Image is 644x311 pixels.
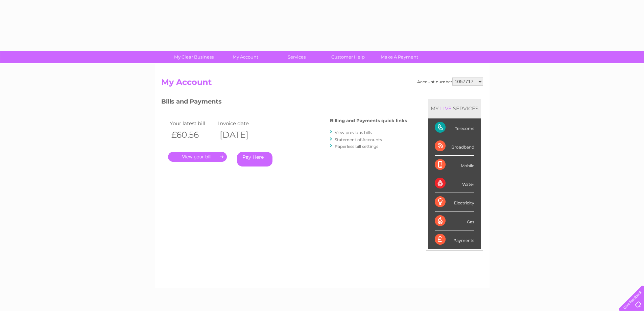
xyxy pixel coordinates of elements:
a: Make A Payment [372,51,427,63]
h3: Bills and Payments [161,97,407,109]
h4: Billing and Payments quick links [330,118,407,123]
a: Customer Help [320,51,376,63]
div: Payments [435,230,474,249]
th: [DATE] [216,128,265,142]
th: £60.56 [168,128,217,142]
div: MY SERVICES [428,99,481,118]
a: Statement of Accounts [335,137,382,142]
a: My Account [217,51,273,63]
a: Services [269,51,325,63]
div: Mobile [435,156,474,174]
div: Telecoms [435,118,474,137]
div: Electricity [435,193,474,212]
td: Invoice date [216,119,265,128]
a: My Clear Business [166,51,222,63]
div: Broadband [435,137,474,156]
div: Water [435,174,474,193]
a: Pay Here [237,152,272,166]
a: Paperless bill settings [335,144,378,149]
div: Gas [435,212,474,230]
a: . [168,152,227,162]
div: Account number [417,77,483,86]
div: LIVE [439,105,453,112]
td: Your latest bill [168,119,217,128]
h2: My Account [161,77,483,90]
a: View previous bills [335,130,372,135]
